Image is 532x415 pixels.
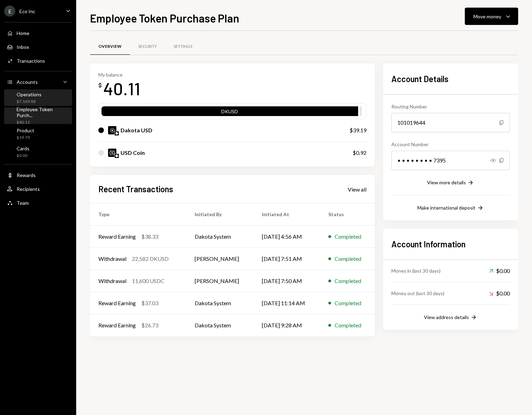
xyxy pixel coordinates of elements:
div: 11,600 USDC [132,277,165,285]
div: Completed [335,255,361,263]
div: • • • • • • • • 7395 [391,151,510,170]
img: USDC [108,149,116,157]
a: Recipients [4,183,72,195]
div: $0.00 [17,153,29,159]
td: [PERSON_NAME] [186,270,254,292]
td: [DATE] 7:50 AM [254,270,320,292]
img: base-mainnet [115,154,119,158]
td: [DATE] 11:14 AM [254,292,320,314]
td: [DATE] 7:51 AM [254,248,320,270]
a: Transactions [4,54,72,67]
div: Settings [174,44,192,50]
div: $39.19 [349,126,366,134]
a: View all [348,185,366,193]
div: Home [17,30,29,36]
div: 101019644 [391,113,510,132]
div: Money in (last 30 days) [391,267,441,274]
div: Overview [98,44,122,50]
div: 40.11 [103,78,140,99]
div: $0.92 [353,149,366,157]
div: Reward Earning [98,232,136,241]
a: Overview [90,38,130,55]
div: Accounts [17,79,38,85]
div: $19.79 [17,135,34,141]
div: Team [17,200,29,206]
div: Withdrawal [98,255,126,263]
a: Product$19.79 [4,125,72,142]
div: Reward Earning [98,299,136,307]
button: Make international deposit [417,204,484,212]
div: $40.11 [17,120,69,125]
div: Transactions [17,58,45,64]
div: $ [98,82,102,89]
th: Initiated By [186,203,254,226]
div: Inbox [17,44,29,50]
a: Team [4,196,72,209]
div: Account Number [391,141,510,148]
td: [DATE] 9:28 AM [254,314,320,336]
td: [PERSON_NAME] [186,248,254,270]
div: E [4,6,15,17]
div: $0.00 [489,267,510,275]
div: Security [138,44,157,50]
div: 22,582 DKUSD [132,255,169,263]
div: View more details [427,179,466,185]
div: $38.33 [141,232,158,241]
div: Cards [17,145,29,151]
div: Completed [335,299,361,307]
div: Completed [335,277,361,285]
div: $7,169.88 [17,99,42,105]
div: Product [17,127,34,133]
div: Employee Token Purch... [17,106,69,118]
td: [DATE] 4:56 AM [254,226,320,248]
div: Move money [473,13,501,20]
h2: Account Details [391,73,510,85]
div: DKUSD [101,108,358,117]
th: Status [320,203,375,226]
th: Type [90,203,186,226]
div: USD Coin [121,149,145,157]
h2: Recent Transactions [98,183,173,195]
div: My balance [98,72,140,78]
a: Accounts [4,76,72,88]
div: $26.73 [141,321,158,329]
a: Operations$7,169.88 [4,89,72,106]
div: Routing Number [391,103,510,110]
a: Cards$0.00 [4,143,72,160]
a: Employee Token Purch...$40.11 [4,107,72,124]
a: Security [130,38,165,55]
div: Completed [335,232,361,241]
img: base-mainnet [115,131,119,135]
button: Move money [465,8,518,25]
div: View address details [424,314,469,320]
div: Completed [335,321,361,329]
div: $0.00 [489,289,510,298]
div: $37.03 [141,299,158,307]
button: View address details [424,314,477,321]
td: Dakota System [186,292,254,314]
div: Recipients [17,186,40,192]
a: Inbox [4,41,72,53]
div: Rewards [17,172,36,178]
h2: Account Information [391,238,510,250]
div: Money out (last 30 days) [391,290,444,297]
td: Dakota System [186,314,254,336]
div: Dakota USD [121,126,152,134]
div: Reward Earning [98,321,136,329]
th: Initiated At [254,203,320,226]
a: Rewards [4,169,72,181]
div: Withdrawal [98,277,126,285]
div: Make international deposit [417,205,476,211]
button: View more details [427,179,474,187]
div: Eco Inc [19,8,35,14]
div: Operations [17,91,42,97]
td: Dakota System [186,226,254,248]
a: Settings [165,38,201,55]
img: DKUSD [108,126,116,134]
h1: Employee Token Purchase Plan [90,11,239,25]
a: Home [4,27,72,39]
